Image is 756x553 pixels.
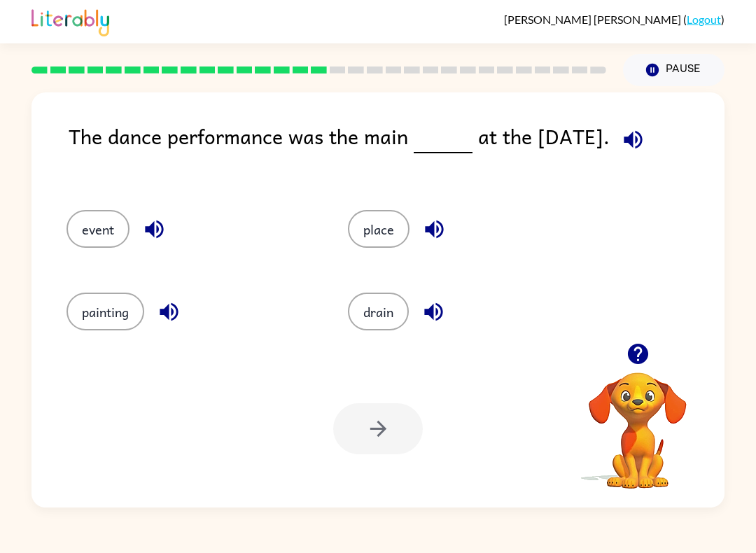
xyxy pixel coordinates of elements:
button: place [348,210,409,248]
button: painting [66,293,144,330]
video: Your browser must support playing .mp4 files to use Literably. Please try using another browser. [568,351,708,491]
img: Literably [31,6,109,36]
a: Logout [687,13,721,26]
span: [PERSON_NAME] [PERSON_NAME] [504,13,683,26]
div: The dance performance was the main at the [DATE]. [69,120,724,182]
button: drain [348,293,409,330]
button: event [66,210,129,248]
button: Pause [623,54,724,86]
div: ( ) [504,13,724,26]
